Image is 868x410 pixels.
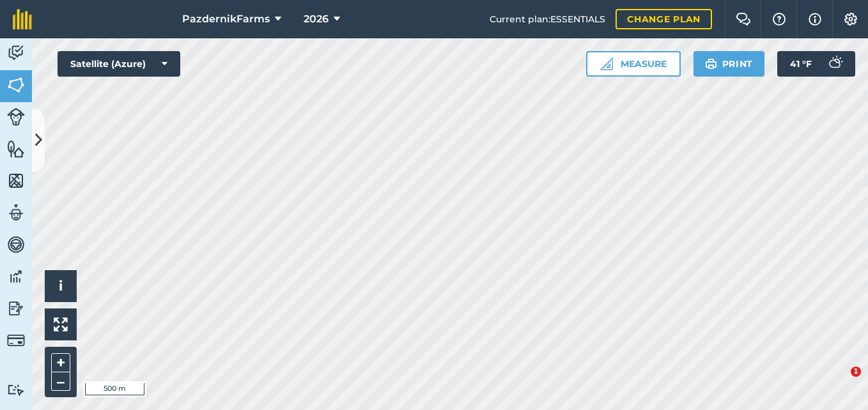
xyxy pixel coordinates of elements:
[694,51,765,77] button: Print
[616,9,712,29] a: Change plan
[843,13,858,26] img: A cog icon
[59,278,63,294] span: i
[58,51,180,77] button: Satellite (Azure)
[182,11,270,27] span: PazdernikFarms
[7,203,25,222] img: svg+xml;base64,PD94bWwgdmVyc2lvbj0iMS4wIiBlbmNvZGluZz0idXRmLTgiPz4KPCEtLSBHZW5lcmF0b3I6IEFkb2JlIE...
[705,56,717,72] img: svg+xml;base64,PHN2ZyB4bWxucz0iaHR0cDovL3d3dy53My5vcmcvMjAwMC9zdmciIHdpZHRoPSIxOSIgaGVpZ2h0PSIyNC...
[7,299,25,318] img: svg+xml;base64,PD94bWwgdmVyc2lvbj0iMS4wIiBlbmNvZGluZz0idXRmLTgiPz4KPCEtLSBHZW5lcmF0b3I6IEFkb2JlIE...
[45,270,77,302] button: i
[490,12,605,26] span: Current plan : ESSENTIALS
[586,51,681,77] button: Measure
[51,353,70,372] button: +
[7,43,25,63] img: svg+xml;base64,PD94bWwgdmVyc2lvbj0iMS4wIiBlbmNvZGluZz0idXRmLTgiPz4KPCEtLSBHZW5lcmF0b3I6IEFkb2JlIE...
[304,11,329,27] span: 2026
[809,11,821,27] img: svg+xml;base64,PHN2ZyB4bWxucz0iaHR0cDovL3d3dy53My5vcmcvMjAwMC9zdmciIHdpZHRoPSIxNyIgaGVpZ2h0PSIxNy...
[777,51,855,77] button: 41 °F
[7,331,25,349] img: svg+xml;base64,PD94bWwgdmVyc2lvbj0iMS4wIiBlbmNvZGluZz0idXRmLTgiPz4KPCEtLSBHZW5lcmF0b3I6IEFkb2JlIE...
[736,13,751,26] img: Two speech bubbles overlapping with the left bubble in the forefront
[790,51,812,77] span: 41 ° F
[825,367,855,397] iframe: Intercom live chat
[600,57,613,70] img: Ruler icon
[7,75,25,95] img: svg+xml;base64,PHN2ZyB4bWxucz0iaHR0cDovL3d3dy53My5vcmcvMjAwMC9zdmciIHdpZHRoPSI1NiIgaGVpZ2h0PSI2MC...
[771,13,787,26] img: A question mark icon
[7,384,25,396] img: svg+xml;base64,PD94bWwgdmVyc2lvbj0iMS4wIiBlbmNvZGluZz0idXRmLTgiPz4KPCEtLSBHZW5lcmF0b3I6IEFkb2JlIE...
[54,317,68,331] img: Four arrows, one pointing top left, one top right, one bottom right and the last bottom left
[7,139,25,158] img: svg+xml;base64,PHN2ZyB4bWxucz0iaHR0cDovL3d3dy53My5vcmcvMjAwMC9zdmciIHdpZHRoPSI1NiIgaGVpZ2h0PSI2MC...
[13,9,32,29] img: fieldmargin Logo
[51,372,70,391] button: –
[7,235,25,254] img: svg+xml;base64,PD94bWwgdmVyc2lvbj0iMS4wIiBlbmNvZGluZz0idXRmLTgiPz4KPCEtLSBHZW5lcmF0b3I6IEFkb2JlIE...
[822,51,848,77] img: svg+xml;base64,PD94bWwgdmVyc2lvbj0iMS4wIiBlbmNvZGluZz0idXRmLTgiPz4KPCEtLSBHZW5lcmF0b3I6IEFkb2JlIE...
[7,108,25,126] img: svg+xml;base64,PD94bWwgdmVyc2lvbj0iMS4wIiBlbmNvZGluZz0idXRmLTgiPz4KPCEtLSBHZW5lcmF0b3I6IEFkb2JlIE...
[7,267,25,286] img: svg+xml;base64,PD94bWwgdmVyc2lvbj0iMS4wIiBlbmNvZGluZz0idXRmLTgiPz4KPCEtLSBHZW5lcmF0b3I6IEFkb2JlIE...
[851,367,861,377] span: 1
[7,171,25,190] img: svg+xml;base64,PHN2ZyB4bWxucz0iaHR0cDovL3d3dy53My5vcmcvMjAwMC9zdmciIHdpZHRoPSI1NiIgaGVpZ2h0PSI2MC...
